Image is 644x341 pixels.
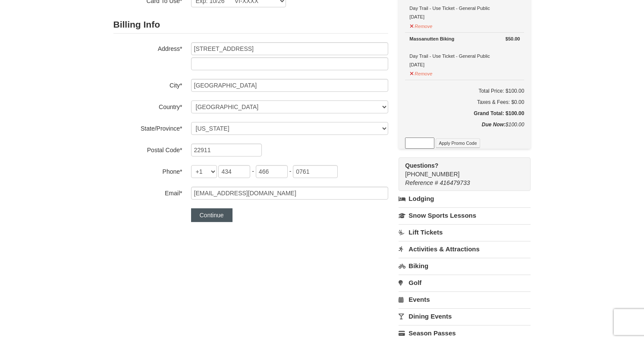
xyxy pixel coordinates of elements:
a: Golf [399,275,531,291]
a: Activities & Attractions [399,241,531,257]
span: [PHONE_NUMBER] [405,161,515,178]
button: Continue [191,208,232,222]
label: Address* [113,42,182,53]
span: - [289,168,292,175]
label: City* [113,79,182,90]
input: Billing Info [191,42,388,55]
span: 416479733 [440,179,470,186]
button: Apply Promo Code [436,138,480,148]
a: Season Passes [399,325,531,341]
a: Events [399,291,531,307]
div: Massanutten Biking [409,34,520,43]
input: xxx [218,165,250,178]
strong: $50.00 [506,34,520,43]
input: xxxx [293,165,338,178]
label: Country* [113,100,182,111]
div: $100.00 [405,120,524,138]
a: Biking [399,258,531,274]
input: Postal Code [191,144,262,156]
input: City [191,79,388,92]
div: Day Trail - Use Ticket - General Public [DATE] [409,34,520,69]
label: State/Province* [113,122,182,133]
a: Dining Events [399,308,531,324]
strong: Questions? [405,162,438,169]
input: Email [191,187,388,200]
button: Remove [409,20,433,31]
label: Postal Code* [113,144,182,154]
span: - [252,168,254,175]
h5: Grand Total: $100.00 [405,109,524,118]
button: Remove [409,67,433,78]
input: xxx [256,165,288,178]
label: Email* [113,187,182,197]
div: Taxes & Fees: $0.00 [405,98,524,106]
h6: Total Price: $100.00 [405,87,524,95]
a: Lodging [399,191,531,206]
a: Lift Tickets [399,224,531,240]
label: Phone* [113,165,182,176]
strong: Due Now: [482,122,506,128]
a: Snow Sports Lessons [399,207,531,223]
h2: Billing Info [113,16,388,34]
span: Reference # [405,179,438,186]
